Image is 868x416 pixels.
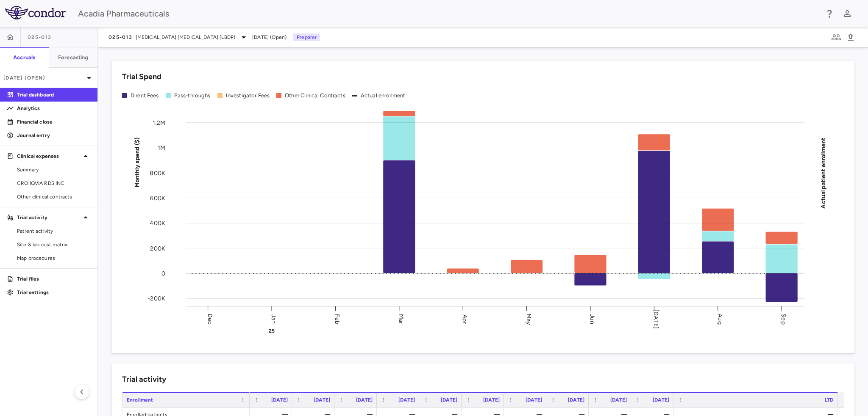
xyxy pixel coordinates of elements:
span: [DATE] [526,397,542,403]
span: [DATE] [610,397,627,403]
p: Trial files [17,275,91,283]
p: Preparer [293,33,320,41]
img: logo-full-BYUhSk78.svg [5,6,66,19]
p: Trial settings [17,289,91,296]
p: Trial activity [17,214,81,221]
text: May [525,313,532,325]
text: Jan [270,314,277,323]
div: Direct Fees [131,92,159,99]
text: Apr [461,314,468,323]
tspan: -200K [147,295,165,302]
text: Aug [716,314,723,324]
span: CRO IQVIA RDS INC [17,179,91,187]
span: [DATE] [398,397,415,403]
h6: Forecasting [58,54,89,61]
tspan: Actual patient enrollment [820,137,827,208]
text: 25 [269,328,275,334]
text: [DATE] [652,309,659,329]
span: [DATE] [314,397,330,403]
tspan: 200K [150,245,165,252]
p: Clinical expenses [17,152,81,160]
div: Acadia Pharmaceuticals [78,7,819,20]
span: 025-013 [108,34,132,41]
span: [MEDICAL_DATA] [MEDICAL_DATA] (LBDP) [136,33,235,41]
h6: Trial activity [122,374,166,385]
h6: Trial Spend [122,71,161,83]
p: Financial close [17,118,91,126]
tspan: Monthly spend ($) [134,137,141,187]
span: [DATE] [441,397,457,403]
text: Feb [334,314,341,324]
span: [DATE] [356,397,373,403]
div: Actual enrollment [361,92,406,99]
div: Other Clinical Contracts [285,92,345,99]
span: [DATE] [271,397,288,403]
div: Investigator Fees [226,92,270,99]
tspan: 600K [150,194,165,201]
span: Other clinical contracts [17,193,91,201]
p: Trial dashboard [17,91,91,99]
span: Summary [17,166,91,174]
span: 025-013 [28,34,51,41]
tspan: 800K [150,169,165,176]
tspan: 0 [161,270,165,277]
text: Sep [780,314,787,324]
span: [DATE] [483,397,500,403]
span: [DATE] (Open) [252,33,287,41]
text: Dec [206,313,214,324]
p: [DATE] (Open) [3,74,84,82]
span: Patient activity [17,227,91,235]
span: [DATE] [568,397,584,403]
p: Journal entry [17,132,91,139]
tspan: 1.2M [153,119,165,126]
span: [DATE] [653,397,669,403]
text: Jun [589,314,596,324]
tspan: 1M [158,144,165,152]
tspan: 400K [150,220,165,227]
span: Site & lab cost matrix [17,241,91,248]
text: Mar [398,314,405,324]
div: Pass-throughs [174,92,211,99]
span: Enrollment [127,397,153,403]
span: LTD [825,397,833,403]
span: Map procedures [17,254,91,262]
h6: Accruals [13,54,35,61]
p: Analytics [17,105,91,112]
